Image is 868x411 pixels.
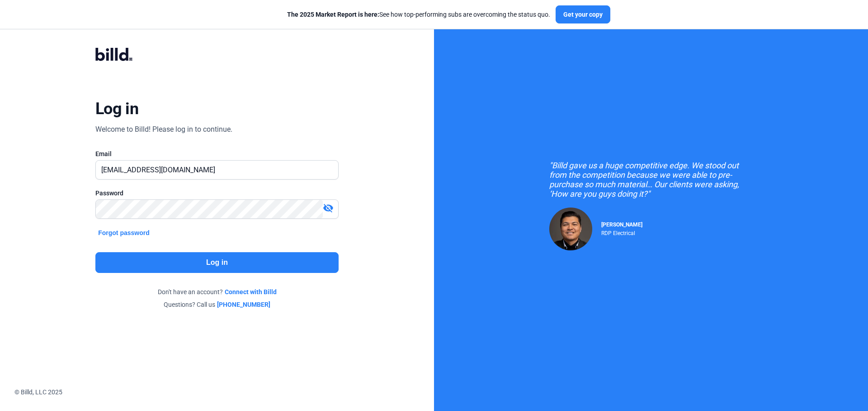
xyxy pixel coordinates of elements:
[225,287,277,296] a: Connect with Billd
[95,228,152,238] button: Forgot password
[287,10,550,19] div: See how top-performing subs are overcoming the status quo.
[95,252,339,273] button: Log in
[287,11,379,18] span: The 2025 Market Report is here:
[95,300,339,309] div: Questions? Call us
[601,222,642,228] span: [PERSON_NAME]
[95,287,339,296] div: Don't have an account?
[549,161,753,199] div: "Billd gave us a huge competitive edge. We stood out from the competition because we were able to...
[217,300,270,309] a: [PHONE_NUMBER]
[95,189,339,198] div: Password
[556,5,610,23] button: Get your copy
[95,99,138,119] div: Log in
[549,208,592,250] img: Raul Pacheco
[323,203,334,213] mat-icon: visibility_off
[95,149,339,158] div: Email
[95,124,232,135] div: Welcome to Billd! Please log in to continue.
[601,228,642,236] div: RDP Electrical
